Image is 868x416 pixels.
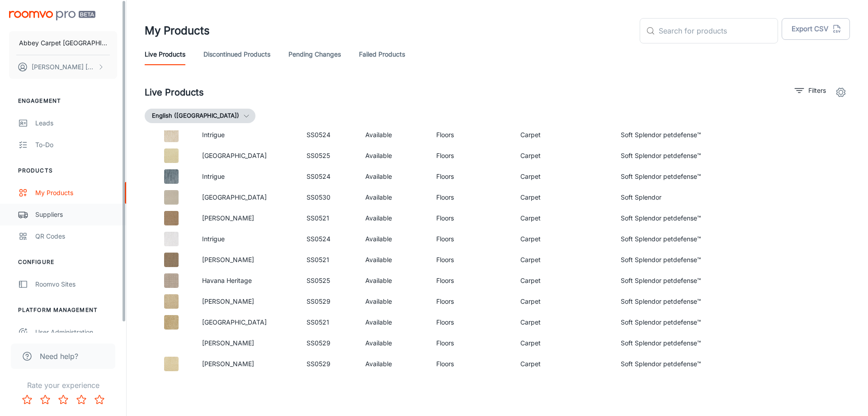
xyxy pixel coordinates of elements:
[613,312,718,333] td: Soft Splendor petdefense™
[40,351,78,362] span: Need help?
[659,18,778,43] input: Search for products
[7,380,119,391] p: Rate your experience
[359,43,405,65] a: Failed Products
[358,333,429,354] td: Available
[72,391,90,409] button: Rate 4 star
[513,333,613,354] td: Carpet
[429,291,513,312] td: Floors
[299,270,359,291] td: SS0525
[358,312,429,333] td: Available
[35,118,117,128] div: Leads
[9,55,117,79] button: [PERSON_NAME] [PERSON_NAME]
[202,193,267,201] a: [GEOGRAPHIC_DATA]
[299,291,359,312] td: SS0529
[513,208,613,229] td: Carpet
[202,214,254,222] a: [PERSON_NAME]
[299,229,359,249] td: SS0524
[202,131,225,139] a: Intrigue
[513,312,613,333] td: Carpet
[358,270,429,291] td: Available
[299,208,359,229] td: SS0521
[202,172,225,180] a: Intrigue
[613,208,718,229] td: Soft Splendor petdefense™
[832,83,850,101] button: settings
[613,354,718,374] td: Soft Splendor petdefense™
[429,208,513,229] td: Floors
[358,124,429,145] td: Available
[513,249,613,270] td: Carpet
[32,62,95,72] p: [PERSON_NAME] [PERSON_NAME]
[429,124,513,145] td: Floors
[288,43,341,65] a: Pending Changes
[429,145,513,166] td: Floors
[299,124,359,145] td: SS0524
[35,279,117,289] div: Roomvo Sites
[299,333,359,354] td: SS0529
[299,249,359,270] td: SS0521
[299,145,359,166] td: SS0525
[202,360,254,368] a: [PERSON_NAME]
[613,229,718,249] td: Soft Splendor petdefense™
[429,166,513,187] td: Floors
[358,249,429,270] td: Available
[513,166,613,187] td: Carpet
[358,354,429,374] td: Available
[513,270,613,291] td: Carpet
[513,187,613,208] td: Carpet
[429,312,513,333] td: Floors
[429,354,513,374] td: Floors
[513,145,613,166] td: Carpet
[358,166,429,187] td: Available
[202,318,267,326] a: [GEOGRAPHIC_DATA]
[782,18,850,40] button: Export CSV
[513,291,613,312] td: Carpet
[35,327,117,337] div: User Administration
[19,38,107,48] p: Abbey Carpet [GEOGRAPHIC_DATA]
[358,145,429,166] td: Available
[35,140,117,150] div: To-do
[808,86,826,96] p: Filters
[613,291,718,312] td: Soft Splendor petdefense™
[202,152,267,159] a: [GEOGRAPHIC_DATA]
[793,83,828,98] button: filter
[202,235,225,243] a: Intrigue
[513,124,613,145] td: Carpet
[9,11,95,20] img: Roomvo PRO Beta
[613,270,718,291] td: Soft Splendor petdefense™
[299,312,359,333] td: SS0521
[145,109,255,123] button: English ([GEOGRAPHIC_DATA])
[513,354,613,374] td: Carpet
[613,333,718,354] td: Soft Splendor petdefense™
[613,249,718,270] td: Soft Splendor petdefense™
[429,249,513,270] td: Floors
[202,277,252,284] a: Havana Heritage
[203,43,270,65] a: Discontinued Products
[35,231,117,241] div: QR Codes
[299,166,359,187] td: SS0524
[429,333,513,354] td: Floors
[202,297,254,305] a: [PERSON_NAME]
[513,229,613,249] td: Carpet
[54,391,72,409] button: Rate 3 star
[358,187,429,208] td: Available
[613,187,718,208] td: Soft Splendor
[145,86,204,99] h2: Live Products
[35,210,117,220] div: Suppliers
[613,145,718,166] td: Soft Splendor petdefense™
[202,339,254,347] a: [PERSON_NAME]
[358,291,429,312] td: Available
[429,229,513,249] td: Floors
[35,188,117,198] div: My Products
[145,23,210,39] h1: My Products
[613,166,718,187] td: Soft Splendor petdefense™
[429,270,513,291] td: Floors
[613,124,718,145] td: Soft Splendor petdefense™
[9,31,117,55] button: Abbey Carpet [GEOGRAPHIC_DATA]
[36,391,54,409] button: Rate 2 star
[358,229,429,249] td: Available
[145,43,185,65] a: Live Products
[299,354,359,374] td: SS0529
[18,391,36,409] button: Rate 1 star
[202,256,254,263] a: [PERSON_NAME]
[358,208,429,229] td: Available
